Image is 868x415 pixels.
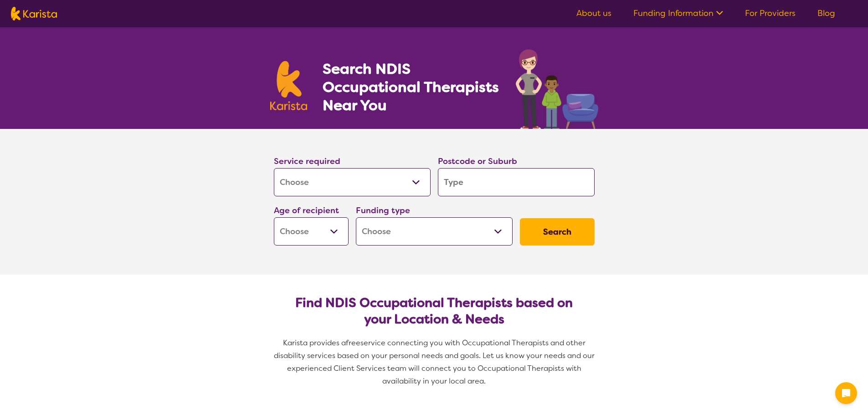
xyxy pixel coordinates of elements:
[274,156,340,167] label: Service required
[323,60,500,114] h1: Search NDIS Occupational Therapists Near You
[520,218,595,246] button: Search
[270,61,308,110] img: Karista logo
[283,338,346,348] span: Karista provides a
[633,8,723,19] a: Funding Information
[346,338,360,348] span: free
[281,295,587,328] h2: Find NDIS Occupational Therapists based on your Location & Needs
[516,49,598,129] img: occupational-therapy
[274,205,339,216] label: Age of recipient
[11,7,57,20] img: Karista logo
[576,8,611,19] a: About us
[274,338,596,386] span: service connecting you with Occupational Therapists and other disability services based on your p...
[438,168,595,196] input: Type
[817,8,835,19] a: Blog
[438,156,517,167] label: Postcode or Suburb
[356,205,410,216] label: Funding type
[745,8,796,19] a: For Providers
